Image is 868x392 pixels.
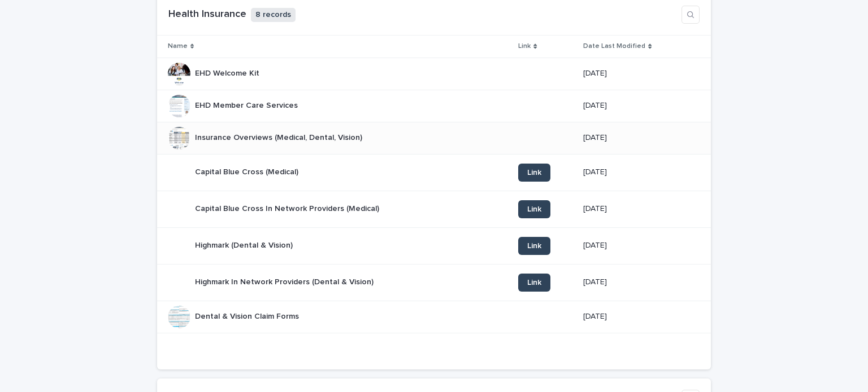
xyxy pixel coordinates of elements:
p: Date Last Modified [583,40,645,52]
p: [DATE] [583,278,700,287]
p: Dental & Vision Claim Forms [195,310,301,321]
a: Link [518,274,550,292]
tr: EHD Member Care ServicesEHD Member Care Services [DATE] [157,90,711,122]
p: [DATE] [583,133,700,143]
a: Link [518,200,550,218]
p: [DATE] [583,69,700,78]
span: Link [527,169,541,177]
tr: Insurance Overviews (Medical, Dental, Vision)Insurance Overviews (Medical, Dental, Vision) [DATE] [157,122,711,154]
p: Highmark In Network Providers (Dental & Vision) [195,275,376,287]
span: Link [527,205,541,213]
p: [DATE] [583,312,700,321]
tr: Capital Blue Cross In Network Providers (Medical)Capital Blue Cross In Network Providers (Medical... [157,191,711,227]
a: Link [518,164,550,182]
p: 8 records [251,8,296,22]
tr: Highmark (Dental & Vision)Highmark (Dental & Vision) Link[DATE] [157,227,711,264]
tr: Dental & Vision Claim FormsDental & Vision Claim Forms [DATE] [157,301,711,333]
p: Name [168,40,188,52]
p: EHD Member Care Services [195,99,300,111]
span: Link [527,279,541,287]
tr: EHD Welcome KitEHD Welcome Kit [DATE] [157,58,711,90]
tr: Highmark In Network Providers (Dental & Vision)Highmark In Network Providers (Dental & Vision) Li... [157,264,711,301]
p: Capital Blue Cross In Network Providers (Medical) [195,202,381,214]
tr: Capital Blue Cross (Medical)Capital Blue Cross (Medical) Link[DATE] [157,154,711,191]
p: [DATE] [583,168,700,177]
p: [DATE] [583,204,700,214]
p: [DATE] [583,241,700,250]
p: Link [518,40,531,52]
a: Link [518,237,550,255]
p: EHD Welcome Kit [195,67,262,78]
p: Capital Blue Cross (Medical) [195,165,301,177]
h1: Health Insurance [168,8,246,21]
span: Link [527,242,541,250]
p: [DATE] [583,101,700,111]
p: Highmark (Dental & Vision) [195,239,295,250]
p: Insurance Overviews (Medical, Dental, Vision) [195,131,364,143]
